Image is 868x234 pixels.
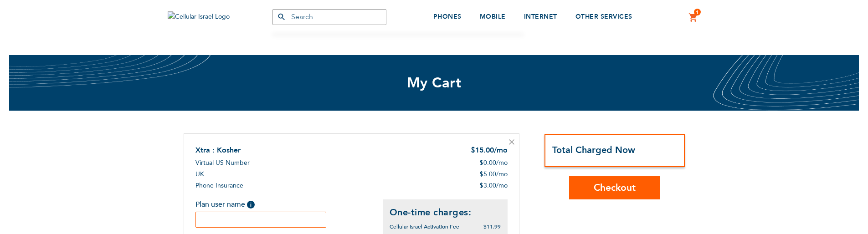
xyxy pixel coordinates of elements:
[168,11,254,22] img: Cellular Israel Logo
[575,12,632,21] span: OTHER SERVICES
[433,12,462,21] span: PHONES
[407,73,462,92] span: My Cart
[195,170,204,178] span: UK
[479,170,508,179] div: 5.00
[496,170,508,179] span: /mo
[496,158,508,168] span: /mo
[594,181,636,194] span: Checkout
[390,206,501,219] h2: One-time charges:
[195,145,241,155] a: Xtra : Kosher
[195,181,243,190] span: Phone Insurance
[569,176,660,199] button: Checkout
[552,144,635,156] strong: Total Charged Now
[483,223,501,230] span: $11.99
[496,181,508,190] span: /mo
[247,201,255,209] span: Help
[471,145,508,156] div: 15.00
[272,9,386,25] input: Search
[471,146,475,156] span: $
[479,181,508,190] div: 3.00
[480,12,506,21] span: MOBILE
[479,158,508,168] div: 0.00
[479,181,483,190] span: $
[524,12,557,21] span: INTERNET
[688,12,699,23] a: 1
[195,199,245,209] span: Plan user name
[494,145,508,155] span: /mo
[195,158,250,167] span: Virtual US Number
[696,9,699,16] span: 1
[479,170,483,179] span: $
[479,158,483,168] span: $
[390,223,459,230] span: Cellular Israel Activation Fee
